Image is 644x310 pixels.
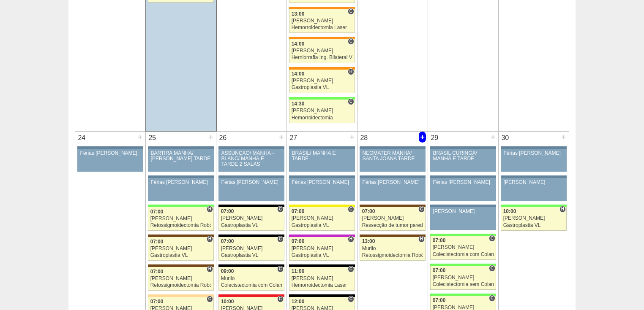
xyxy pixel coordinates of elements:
[503,216,565,221] div: [PERSON_NAME]
[218,235,284,237] div: Key: Blanc
[348,206,354,213] span: Consultório
[362,246,423,251] div: Murilo
[150,246,212,251] div: [PERSON_NAME]
[292,78,353,84] div: [PERSON_NAME]
[430,236,496,260] a: C 07:00 [PERSON_NAME] Colecistectomia com Colangiografia VL
[221,223,282,228] div: Gastroplastia VL
[292,55,353,60] div: Herniorrafia Ing. Bilateral VL
[360,175,426,178] div: Key: Aviso
[151,151,211,162] div: BARTIRA MANHÃ/ [PERSON_NAME] TARDE
[218,267,284,291] a: C 09:00 Murilo Colecistectomia com Colangiografia VL
[218,205,284,207] div: Key: Blanc
[289,97,355,100] div: Key: Brasil
[430,149,496,172] a: BRASIL CURINGA/ MANHÃ E TARDE
[207,206,213,213] span: Hospital
[430,294,496,296] div: Key: Brasil
[289,294,355,297] div: Key: Blanc
[292,223,353,228] div: Gastroplastia VL
[150,276,212,281] div: [PERSON_NAME]
[218,175,284,178] div: Key: Aviso
[77,146,143,149] div: Key: Aviso
[501,175,567,178] div: Key: Aviso
[221,253,282,258] div: Gastroplastia VL
[218,178,284,201] a: Férias [PERSON_NAME]
[489,265,495,272] span: Consultório
[292,25,353,30] div: Hemorroidectomia Laser
[289,264,355,267] div: Key: Blanc
[221,268,234,274] span: 09:00
[289,235,355,237] div: Key: Maria Braido
[430,266,496,290] a: C 07:00 [PERSON_NAME] Colecistectomia sem Colangiografia VL
[362,216,423,221] div: [PERSON_NAME]
[292,85,353,90] div: Gastroplastia VL
[489,295,495,302] span: Consultório
[207,132,214,143] div: +
[489,235,495,242] span: Consultório
[277,206,284,213] span: Consultório
[148,237,214,261] a: H 07:00 [PERSON_NAME] Gastroplastia VL
[289,146,355,149] div: Key: Aviso
[430,146,496,149] div: Key: Aviso
[362,238,375,244] span: 13:00
[360,178,426,201] a: Férias [PERSON_NAME]
[289,267,355,291] a: C 11:00 [PERSON_NAME] Hemorroidectomia Laser
[150,269,164,275] span: 07:00
[292,151,352,162] div: BRASIL/ MANHÃ E TARDE
[363,151,423,162] div: NEOMATER MANHÃ/ SANTA JOANA TARDE
[292,246,353,251] div: [PERSON_NAME]
[433,209,494,214] div: [PERSON_NAME]
[221,216,282,221] div: [PERSON_NAME]
[221,180,282,185] div: Férias [PERSON_NAME]
[289,205,355,207] div: Key: Santa Rita
[348,132,355,143] div: +
[292,11,305,17] span: 13:00
[277,266,284,272] span: Consultório
[148,235,214,237] div: Key: Santa Joana
[292,276,353,281] div: [PERSON_NAME]
[289,178,355,201] a: Férias [PERSON_NAME]
[418,206,425,213] span: Consultório
[221,208,234,214] span: 07:00
[289,70,355,93] a: H 14:00 [PERSON_NAME] Gastroplastia VL
[292,48,353,54] div: [PERSON_NAME]
[433,275,494,280] div: [PERSON_NAME]
[218,146,284,149] div: Key: Aviso
[503,208,516,214] span: 10:00
[360,149,426,172] a: NEOMATER MANHÃ/ SANTA JOANA TARDE
[559,206,566,213] span: Hospital
[433,180,494,185] div: Férias [PERSON_NAME]
[148,146,214,149] div: Key: Aviso
[289,7,355,9] div: Key: São Luiz - SCS
[148,178,214,201] a: Férias [PERSON_NAME]
[433,267,446,273] span: 07:00
[501,205,567,207] div: Key: Brasil
[292,268,305,274] span: 11:00
[218,207,284,231] a: C 07:00 [PERSON_NAME] Gastroplastia VL
[150,283,212,288] div: Retossigmoidectomia Robótica
[289,39,355,63] a: C 14:00 [PERSON_NAME] Herniorrafia Ing. Bilateral VL
[148,294,214,297] div: Key: Bartira
[151,180,211,185] div: Férias [PERSON_NAME]
[277,296,284,302] span: Consultório
[360,146,426,149] div: Key: Aviso
[292,18,353,24] div: [PERSON_NAME]
[503,223,565,228] div: Gastroplastia VL
[289,175,355,178] div: Key: Aviso
[148,267,214,291] a: H 07:00 [PERSON_NAME] Retossigmoidectomia Robótica
[289,67,355,70] div: Key: São Luiz - SCS
[150,299,164,305] span: 07:00
[292,108,353,113] div: [PERSON_NAME]
[501,149,567,172] a: Férias [PERSON_NAME]
[218,237,284,261] a: C 07:00 [PERSON_NAME] Gastroplastia VL
[292,115,353,121] div: Hemorroidectomia
[292,208,305,214] span: 07:00
[430,207,496,230] a: [PERSON_NAME]
[218,264,284,267] div: Key: Blanc
[348,296,354,302] span: Consultório
[362,253,423,258] div: Retossigmoidectomia Robótica
[221,238,234,244] span: 07:00
[292,253,353,258] div: Gastroplastia VL
[221,246,282,251] div: [PERSON_NAME]
[289,237,355,261] a: H 07:00 [PERSON_NAME] Gastroplastia VL
[150,223,212,228] div: Retossigmoidectomia Robótica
